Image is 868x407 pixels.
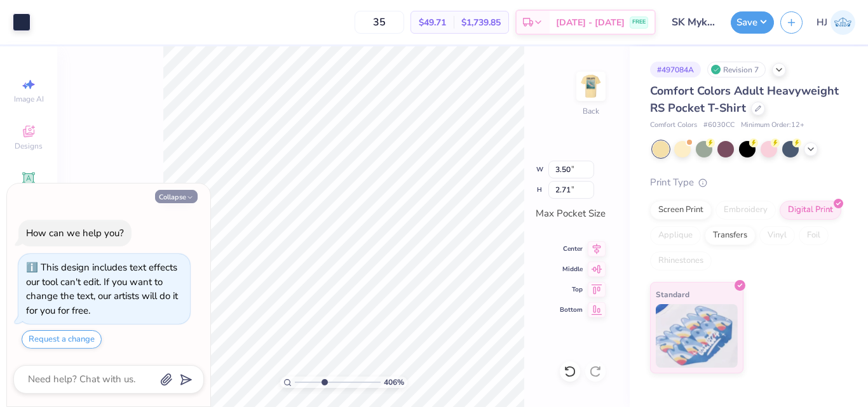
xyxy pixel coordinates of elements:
div: This design includes text effects our tool can't edit. If you want to change the text, our artist... [26,261,178,317]
span: Comfort Colors Adult Heavyweight RS Pocket T-Shirt [650,83,839,116]
span: FREE [632,18,646,27]
button: Collapse [155,190,198,203]
span: Middle [560,265,583,274]
span: Standard [656,288,689,301]
div: Rhinestones [650,251,712,270]
div: Applique [650,226,701,245]
span: Minimum Order: 12 + [741,120,804,131]
span: Top [560,285,583,294]
span: Image AI [14,94,44,104]
div: Digital Print [780,201,841,220]
span: $49.71 [419,16,446,29]
span: # 6030CC [703,120,735,131]
input: Untitled Design [662,10,724,35]
span: Comfort Colors [650,120,697,131]
button: Request a change [22,330,102,349]
div: # 497084A [650,62,701,77]
span: 406 % [384,377,404,388]
span: [DATE] - [DATE] [556,16,625,29]
img: Hughe Josh Cabanete [831,10,855,35]
button: Save [731,11,774,34]
div: Transfers [705,226,756,245]
img: Back [578,74,604,99]
span: HJ [817,15,827,30]
div: Foil [799,226,829,245]
div: Back [583,105,599,117]
div: Embroidery [715,201,776,220]
div: Vinyl [759,226,795,245]
span: $1,739.85 [461,16,501,29]
input: – – [355,11,404,34]
div: Revision 7 [707,62,766,77]
span: Center [560,244,583,253]
div: Print Type [650,175,843,190]
span: Bottom [560,305,583,314]
img: Standard [656,304,738,368]
div: How can we help you? [26,227,124,239]
div: Screen Print [650,201,712,220]
a: HJ [817,10,855,35]
span: Designs [15,141,43,151]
